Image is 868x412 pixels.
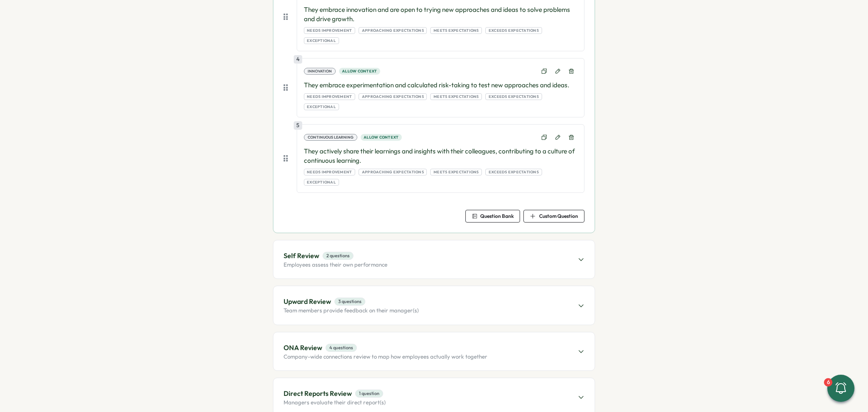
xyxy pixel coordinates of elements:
button: 6 [827,375,854,402]
span: 1 question [355,390,383,398]
p: They actively share their learnings and insights with their colleagues, contributing to a culture... [304,147,577,165]
span: Approaching Expectations [362,169,424,175]
span: Allow context [364,134,398,140]
span: Needs Improvement [307,28,352,33]
div: 4 [294,55,302,64]
div: 6 [824,378,832,387]
div: Innovation [304,68,336,75]
span: Exceptional [307,179,336,185]
span: Exceeds Expectations [489,94,539,100]
span: Question Bank [480,214,514,219]
p: They embrace experimentation and calculated risk-taking to test new approaches and ideas. [304,81,577,90]
span: Approaching Expectations [362,28,424,33]
p: They embrace innovation and are open to trying new approaches and ideas to solve problems and dri... [304,5,577,24]
span: Allow context [342,68,377,74]
button: Custom Question [523,210,584,223]
span: Needs Improvement [307,169,352,175]
span: Needs Improvement [307,94,352,100]
p: Upward Review [284,296,331,307]
button: Question Bank [465,210,520,223]
span: Exceeds Expectations [489,169,539,175]
span: Exceptional [307,104,336,110]
p: Managers evaluate their direct report(s) [284,399,386,406]
p: ONA Review [284,342,322,353]
span: Approaching Expectations [362,94,424,100]
p: Company-wide connections review to map how employees actually work together [284,353,487,361]
div: 5 [294,121,302,130]
span: Custom Question [539,214,578,219]
span: Meets Expectations [434,169,479,175]
p: Self Review [284,251,319,261]
span: 3 questions [334,298,365,306]
span: Meets Expectations [434,94,479,100]
span: Meets Expectations [434,28,479,33]
p: Employees assess their own performance [284,261,387,269]
span: Exceeds Expectations [489,28,539,33]
p: Direct Reports Review [284,388,352,399]
span: 2 questions [323,252,353,260]
span: 4 questions [325,344,357,352]
div: Continuous Learning [304,134,357,141]
span: Exceptional [307,38,336,44]
p: Team members provide feedback on their manager(s) [284,307,419,315]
